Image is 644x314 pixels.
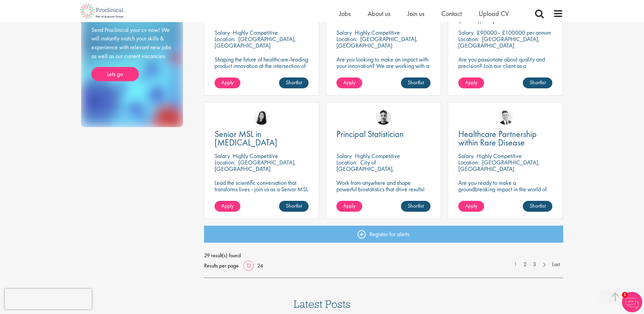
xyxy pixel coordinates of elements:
[336,158,357,166] span: Location:
[204,226,563,243] a: Register for alerts
[215,201,240,212] a: Apply
[336,56,430,95] p: Are you looking to make an impact with your innovation? We are working with a well-established ph...
[221,202,234,209] span: Apply
[511,261,520,268] a: 1
[336,35,418,49] p: [GEOGRAPHIC_DATA], [GEOGRAPHIC_DATA]
[336,179,430,205] p: Work from anywhere and shape powerful biostatistics that drive results! Enjoy the freedom of remo...
[458,35,479,43] span: Location:
[215,128,277,148] span: Senior MSL in [MEDICAL_DATA]
[458,128,537,148] span: Healthcare Partnership within Rare Disease
[91,25,173,82] div: Send Proclinical your cv now! We will instantly match your skills & experience with relevant new ...
[458,152,474,160] span: Salary
[279,77,309,88] a: Shortlist
[336,158,394,179] p: City of [GEOGRAPHIC_DATA], [GEOGRAPHIC_DATA]
[458,6,552,23] a: Director, Distribution QA (GDP), RP/RPi
[336,29,352,36] span: Salary
[458,35,540,49] p: [GEOGRAPHIC_DATA], [GEOGRAPHIC_DATA]
[368,9,390,18] a: About us
[336,130,430,138] a: Principal Statistician
[401,77,430,88] a: Shortlist
[458,158,479,166] span: Location:
[523,77,552,88] a: Shortlist
[407,9,424,18] a: Join us
[530,261,539,268] a: 3
[215,29,230,36] span: Salary
[204,250,563,261] span: 29 result(s) found
[458,179,552,212] p: Are you ready to make a groundbreaking impact in the world of biotechnology? Join a growing compa...
[479,9,509,18] a: Upload CV
[355,152,400,160] p: Highly Competitive
[254,109,269,125] img: Numhom Sudsok
[549,261,563,268] a: Last
[336,35,357,43] span: Location:
[255,262,265,269] a: 24
[215,130,309,147] a: Senior MSL in [MEDICAL_DATA]
[215,158,235,166] span: Location:
[221,79,234,86] span: Apply
[336,152,352,160] span: Salary
[233,152,278,160] p: Highly Competitive
[204,261,239,271] span: Results per page
[339,9,351,18] a: Jobs
[458,77,484,88] a: Apply
[401,201,430,212] a: Shortlist
[498,109,513,125] img: Nicolas Daniel
[215,56,309,75] p: Shaping the future of healthcare-leading product innovation at the intersection of technology and...
[215,179,309,199] p: Lead the scientific conversation that transforms lives - join us as a Senior MSL in [MEDICAL_DATA].
[215,158,296,173] p: [GEOGRAPHIC_DATA], [GEOGRAPHIC_DATA]
[465,79,477,86] span: Apply
[523,201,552,212] a: Shortlist
[343,79,355,86] span: Apply
[215,35,235,43] span: Location:
[243,262,254,269] a: 12
[376,109,391,125] img: Dean Fisher
[343,202,355,209] span: Apply
[477,29,551,36] p: £90000 - £100000 per annum
[355,29,400,36] p: Highly Competitive
[458,56,552,82] p: Are you passionate about quality and precision? Join our client as a Distribution Director and he...
[622,292,628,298] span: 1
[465,202,477,209] span: Apply
[5,289,92,309] iframe: reCAPTCHA
[458,158,540,173] p: [GEOGRAPHIC_DATA], [GEOGRAPHIC_DATA]
[441,9,462,18] a: Contact
[233,29,278,36] p: Highly Competitive
[477,152,522,160] p: Highly Competitive
[458,201,484,212] a: Apply
[622,292,642,312] img: Chatbot
[458,29,474,36] span: Salary
[215,77,240,88] a: Apply
[336,128,404,140] span: Principal Statistician
[215,152,230,160] span: Salary
[215,35,296,49] p: [GEOGRAPHIC_DATA], [GEOGRAPHIC_DATA]
[336,77,362,88] a: Apply
[458,130,552,147] a: Healthcare Partnership within Rare Disease
[91,67,139,81] a: Lets go
[520,261,530,268] a: 2
[279,201,309,212] a: Shortlist
[336,201,362,212] a: Apply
